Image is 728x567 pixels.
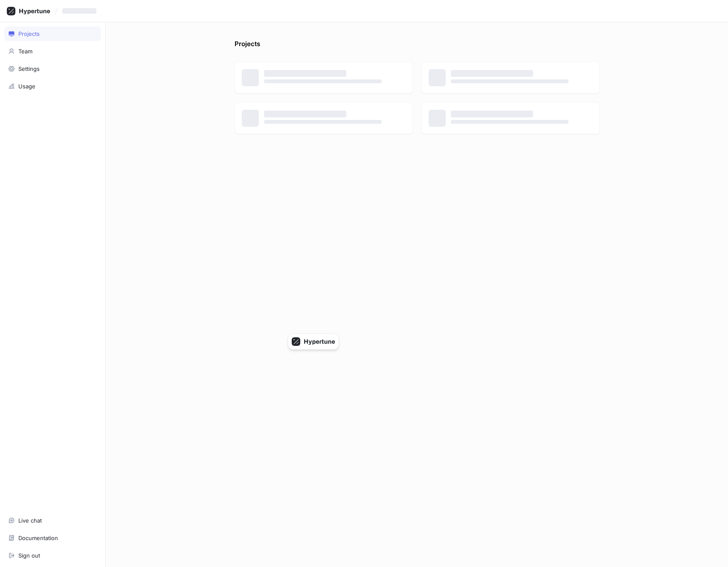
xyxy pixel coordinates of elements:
[451,70,534,77] span: ‌
[264,120,382,124] span: ‌
[235,39,260,53] p: Projects
[18,83,35,90] div: Usage
[18,65,40,72] div: Settings
[451,120,569,124] span: ‌
[4,531,101,545] a: Documentation
[4,44,101,58] a: Team
[18,48,32,55] div: Team
[264,70,347,77] span: ‌
[18,535,58,541] div: Documentation
[4,61,101,76] a: Settings
[451,111,534,117] span: ‌
[451,79,569,83] span: ‌
[18,517,42,524] div: Live chat
[59,4,103,18] button: ‌
[62,8,96,14] span: ‌
[18,30,40,37] div: Projects
[18,552,40,559] div: Sign out
[4,79,101,94] a: Usage
[4,26,101,41] a: Projects
[264,111,347,117] span: ‌
[264,79,382,83] span: ‌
